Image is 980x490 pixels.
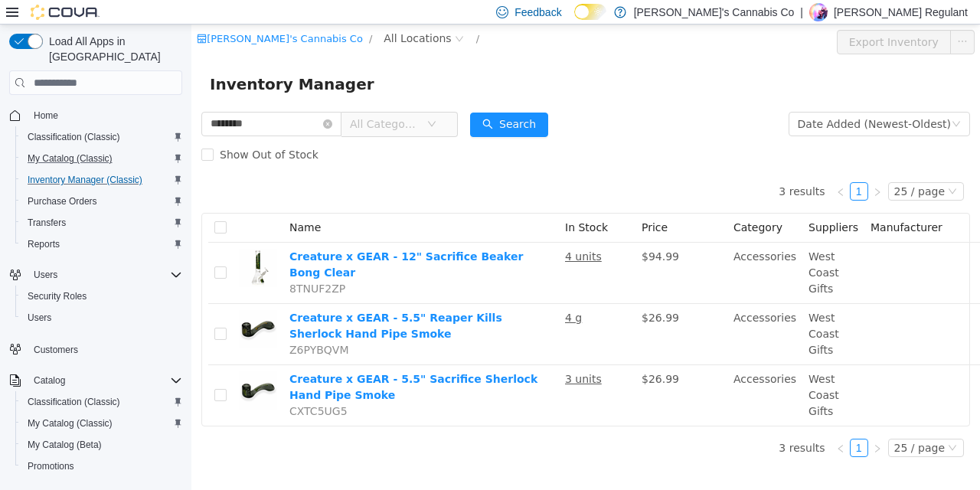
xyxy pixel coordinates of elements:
span: Z6PYBQVM [98,319,157,332]
li: 3 results [587,414,633,433]
button: Reports [15,234,188,255]
i: icon: down [760,95,769,106]
a: Classification (Classic) [21,393,126,411]
i: icon: close-circle [132,95,141,104]
span: Load All Apps in [GEOGRAPHIC_DATA] [43,34,182,64]
td: Accessories [536,218,611,279]
span: Security Roles [21,287,182,305]
i: icon: down [756,419,766,430]
span: Promotions [28,460,74,472]
button: My Catalog (Beta) [15,434,188,456]
i: icon: down [236,95,245,106]
span: West Coast Gifts [617,226,648,270]
span: Name [98,197,129,209]
input: Dark Mode [574,4,606,20]
li: 3 results [587,158,633,176]
span: Feedback [514,5,561,20]
span: Transfers [28,217,66,229]
span: Home [34,109,58,122]
button: icon: ellipsis [759,5,783,30]
button: Security Roles [15,286,188,307]
span: Customers [28,339,182,358]
button: Classification (Classic) [15,391,188,413]
button: Users [28,266,64,284]
span: Transfers [21,214,182,232]
span: My Catalog (Classic) [28,417,113,430]
span: All Locations [192,5,260,22]
span: Catalog [34,374,65,387]
span: Inventory Manager [18,47,192,72]
a: Transfers [21,214,72,232]
span: Manufacturer [679,197,751,209]
a: Inventory Manager (Classic) [21,171,149,189]
span: In Stock [374,197,416,209]
div: Date Added (Newest-Oldest) [606,88,759,111]
span: $26.99 [450,287,488,299]
span: Promotions [21,457,182,475]
button: Purchase Orders [15,191,188,212]
span: Suppliers [617,197,667,209]
li: Previous Page [640,158,658,176]
span: My Catalog (Beta) [21,436,182,454]
a: Creature x GEAR - 5.5" Reaper Kills Sherlock Hand Pipe Smoke [98,287,311,315]
button: My Catalog (Classic) [15,148,188,169]
a: Purchase Orders [21,192,103,211]
span: Customers [34,344,78,356]
span: Classification (Classic) [28,396,120,408]
span: $26.99 [450,348,488,361]
span: Inventory Manager (Classic) [21,171,182,189]
span: Price [450,197,476,209]
span: 8TNUF2ZP [98,258,154,270]
button: Export Inventory [645,5,759,30]
span: My Catalog (Classic) [28,152,113,165]
li: Next Page [677,158,695,176]
button: Transfers [15,212,188,234]
span: Users [28,266,182,284]
span: Users [28,312,51,324]
a: My Catalog (Classic) [21,414,119,433]
li: Previous Page [640,414,658,433]
div: 25 / page [703,415,753,432]
button: Home [3,104,188,126]
button: Users [15,307,188,328]
span: Users [34,269,57,281]
span: Reports [21,235,182,253]
span: Home [28,106,182,125]
u: 3 units [374,348,410,361]
div: Haley Regulant [809,3,828,21]
button: icon: searchSearch [279,88,357,113]
span: All Categories [158,92,228,107]
li: 1 [658,414,677,433]
button: Promotions [15,456,188,477]
i: icon: down [756,162,766,173]
img: Cova [31,5,100,20]
button: Catalog [3,370,188,391]
span: Dark Mode [574,20,575,21]
span: Catalog [28,371,182,390]
i: icon: shop [5,9,15,19]
span: My Catalog (Classic) [21,414,182,433]
button: Inventory Manager (Classic) [15,169,188,191]
a: 1 [659,158,676,175]
p: [PERSON_NAME]'s Cannabis Co [634,3,795,21]
span: / [285,8,288,20]
div: 25 / page [703,158,753,175]
a: Creature x GEAR - 5.5" Sacrifice Sherlock Hand Pipe Smoke [98,348,346,377]
span: Purchase Orders [21,192,182,211]
i: icon: right [681,420,691,429]
p: [PERSON_NAME] Regulant [834,3,968,21]
td: Accessories [536,279,611,341]
span: Security Roles [28,290,87,302]
a: My Catalog (Classic) [21,149,119,168]
a: Security Roles [21,287,93,305]
i: icon: left [645,420,654,429]
img: Creature x GEAR - 12" Sacrifice Beaker Bong Clear hero shot [47,224,86,263]
li: Next Page [677,414,695,433]
a: Home [28,106,64,125]
li: 1 [658,158,677,176]
span: Classification (Classic) [21,393,182,411]
span: Category [542,197,591,209]
td: Accessories [536,341,611,401]
u: 4 g [374,287,390,299]
button: Users [3,264,188,286]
